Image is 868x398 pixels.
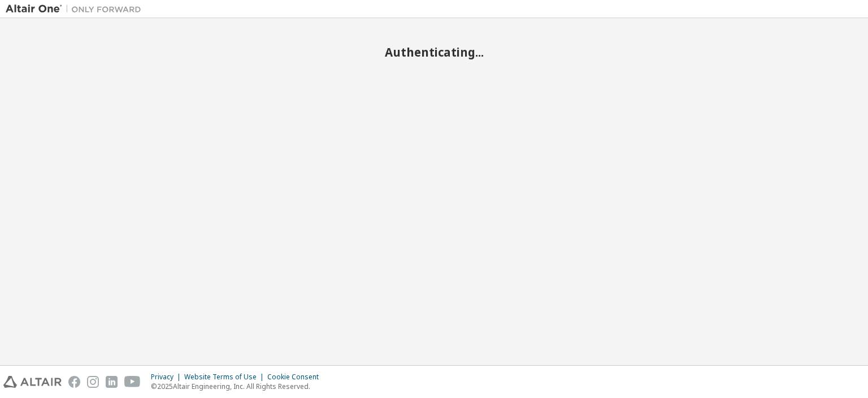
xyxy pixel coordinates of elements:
[68,376,80,388] img: facebook.svg
[106,376,118,388] img: linkedin.svg
[267,373,325,382] div: Cookie Consent
[184,373,267,382] div: Website Terms of Use
[151,382,325,391] p: © 2025 Altair Engineering, Inc. All Rights Reserved.
[151,373,184,382] div: Privacy
[6,45,862,59] h2: Authenticating...
[3,376,62,388] img: altair_logo.svg
[6,3,147,15] img: Altair One
[87,376,99,388] img: instagram.svg
[124,376,141,388] img: youtube.svg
